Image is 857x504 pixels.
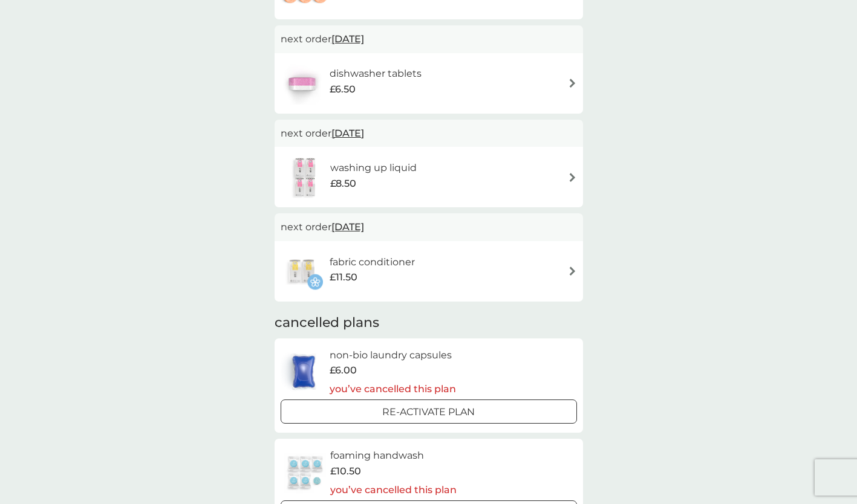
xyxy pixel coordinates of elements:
[281,126,577,141] p: next order
[568,173,577,182] img: arrow right
[382,404,475,420] p: Re-activate Plan
[275,314,583,332] h2: cancelled plans
[281,399,577,424] button: Re-activate Plan
[568,79,577,88] img: arrow right
[330,347,456,363] h6: non-bio laundry capsules
[330,464,361,479] span: £10.50
[330,381,456,397] p: you’ve cancelled this plan
[281,219,577,235] p: next order
[330,270,357,285] span: £11.50
[330,482,457,498] p: you’ve cancelled this plan
[330,82,356,97] span: £6.50
[330,448,457,464] h6: foaming handwash
[281,250,323,292] img: fabric conditioner
[330,254,415,270] h6: fabric conditioner
[331,215,364,239] span: [DATE]
[330,66,422,82] h6: dishwasher tablets
[331,27,364,51] span: [DATE]
[281,451,330,494] img: foaming handwash
[331,121,364,145] span: [DATE]
[330,363,357,378] span: £6.00
[330,160,417,176] h6: washing up liquid
[568,267,577,276] img: arrow right
[330,176,356,192] span: £8.50
[281,62,323,105] img: dishwasher tablets
[281,351,327,393] img: non-bio laundry capsules
[281,31,577,47] p: next order
[281,156,330,198] img: washing up liquid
